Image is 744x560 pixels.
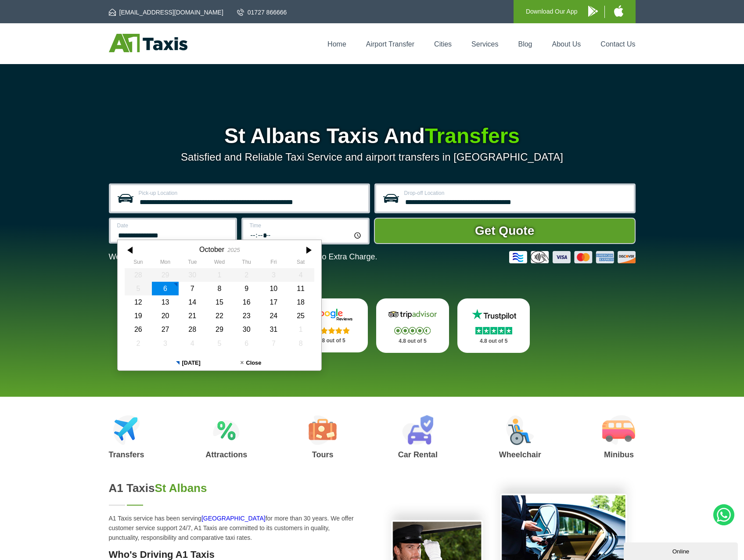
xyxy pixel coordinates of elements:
[179,259,206,268] th: Tuesday
[394,327,431,334] img: Stars
[309,415,337,445] img: Tours
[219,355,282,370] button: Close
[179,323,206,336] div: 28 October 2025
[151,295,179,309] div: 13 October 2025
[125,259,152,268] th: Sunday
[201,515,266,522] a: [GEOGRAPHIC_DATA]
[506,415,534,445] img: Wheelchair
[206,323,233,336] div: 29 October 2025
[313,327,350,334] img: Stars
[151,323,179,336] div: 27 October 2025
[206,282,233,295] div: 08 October 2025
[233,337,260,350] div: 06 November 2025
[287,309,314,323] div: 25 October 2025
[233,295,260,309] div: 16 October 2025
[233,259,260,268] th: Thursday
[233,323,260,336] div: 30 October 2025
[376,298,449,353] a: Tripadvisor Stars 4.8 out of 5
[287,259,314,268] th: Saturday
[287,323,314,336] div: 01 November 2025
[179,268,206,282] div: 30 September 2025
[305,335,358,346] p: 4.8 out of 5
[139,190,363,196] label: Pick-up Location
[109,451,144,459] h3: Transfers
[614,5,623,17] img: A1 Taxis iPhone App
[260,282,287,295] div: 10 October 2025
[366,40,414,48] a: Airport Transfer
[151,309,179,323] div: 20 October 2025
[233,309,260,323] div: 23 October 2025
[277,252,377,261] span: The Car at No Extra Charge.
[602,415,635,445] img: Minibus
[109,34,187,52] img: A1 Taxis St Albans LTD
[260,259,287,268] th: Friday
[457,298,530,353] a: Trustpilot Stars 4.8 out of 5
[386,308,439,321] img: Tripadvisor
[237,8,287,17] a: 01727 866666
[526,6,578,17] p: Download Our App
[425,124,520,147] span: Transfers
[117,223,230,228] label: Date
[109,151,636,163] p: Satisfied and Reliable Taxi Service and airport transfers in [GEOGRAPHIC_DATA]
[199,245,224,254] div: October
[260,323,287,336] div: 31 October 2025
[155,481,207,495] span: St Albans
[125,323,152,336] div: 26 October 2025
[260,309,287,323] div: 24 October 2025
[588,6,598,17] img: A1 Taxis Android App
[374,218,636,244] button: Get Quote
[467,308,520,321] img: Trustpilot
[125,309,152,323] div: 19 October 2025
[125,282,152,295] div: 05 October 2025
[179,309,206,323] div: 21 October 2025
[624,541,740,560] iframe: chat widget
[552,40,581,48] a: About Us
[206,295,233,309] div: 15 October 2025
[125,268,152,282] div: 28 September 2025
[260,268,287,282] div: 03 October 2025
[287,282,314,295] div: 11 October 2025
[398,451,438,459] h3: Car Rental
[404,190,629,196] label: Drop-off Location
[250,223,363,228] label: Time
[213,415,240,445] img: Attractions
[157,355,219,370] button: [DATE]
[151,268,179,282] div: 29 September 2025
[206,309,233,323] div: 22 October 2025
[205,451,247,459] h3: Attractions
[109,8,223,17] a: [EMAIL_ADDRESS][DOMAIN_NAME]
[518,40,532,48] a: Blog
[227,247,240,253] div: 2025
[125,295,152,309] div: 12 October 2025
[287,295,314,309] div: 18 October 2025
[402,415,433,445] img: Car Rental
[179,295,206,309] div: 14 October 2025
[600,40,635,48] a: Contact Us
[471,40,498,48] a: Services
[109,513,362,542] p: A1 Taxis service has been serving for more than 30 years. We offer customer service support 24/7,...
[602,451,635,459] h3: Minibus
[206,337,233,350] div: 05 November 2025
[151,282,179,295] div: 06 October 2025
[509,251,636,263] img: Credit And Debit Cards
[295,298,368,352] a: Google Stars 4.8 out of 5
[179,282,206,295] div: 07 October 2025
[475,327,512,334] img: Stars
[434,40,452,48] a: Cities
[287,268,314,282] div: 04 October 2025
[125,337,152,350] div: 02 November 2025
[287,337,314,350] div: 08 November 2025
[113,415,140,445] img: Airport Transfers
[151,337,179,350] div: 03 November 2025
[109,126,636,147] h1: St Albans Taxis And
[109,252,377,262] p: We Now Accept Card & Contactless Payment In
[260,295,287,309] div: 17 October 2025
[179,337,206,350] div: 04 November 2025
[206,268,233,282] div: 01 October 2025
[386,336,439,347] p: 4.8 out of 5
[309,451,337,459] h3: Tours
[151,259,179,268] th: Monday
[305,308,358,321] img: Google
[233,282,260,295] div: 09 October 2025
